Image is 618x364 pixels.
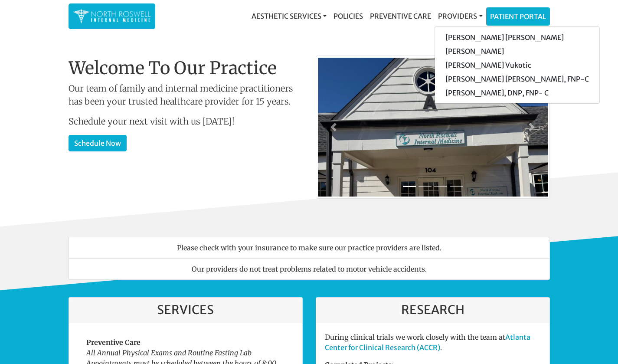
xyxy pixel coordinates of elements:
[73,8,151,25] img: North Roswell Internal Medicine
[248,7,330,25] a: Aesthetic Services
[78,303,294,318] h3: Services
[435,7,486,25] a: Providers
[325,303,541,318] h3: Research
[325,333,530,352] a: Atlanta Center for Clinical Research (ACCR)
[330,7,366,25] a: Policies
[69,58,303,79] h1: Welcome To Our Practice
[487,8,549,25] a: Patient Portal
[435,86,599,100] a: [PERSON_NAME], DNP, FNP- C
[69,237,550,259] li: Please check with your insurance to make sure our practice providers are listed.
[366,7,435,25] a: Preventive Care
[435,44,599,58] a: [PERSON_NAME]
[435,72,599,86] a: [PERSON_NAME] [PERSON_NAME], FNP-C
[325,332,541,353] p: During clinical trials we work closely with the team at .
[69,115,303,128] p: Schedule your next visit with us [DATE]!
[435,30,599,44] a: [PERSON_NAME] [PERSON_NAME]
[69,82,303,108] p: Our team of family and internal medicine practitioners has been your trusted healthcare provider ...
[86,338,141,347] strong: Preventive Care
[69,258,550,280] li: Our providers do not treat problems related to motor vehicle accidents.
[69,135,127,151] a: Schedule Now
[435,58,599,72] a: [PERSON_NAME] Vukotic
